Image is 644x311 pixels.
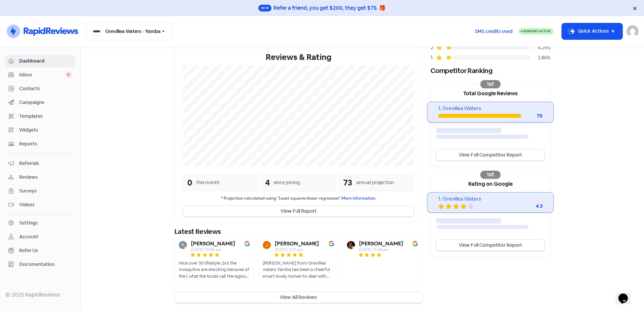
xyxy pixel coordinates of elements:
div: annual projection [356,179,394,186]
a: SMS credits used [469,27,518,34]
a: View Full Competitor Report [436,149,545,161]
a: Campaigns [5,96,75,109]
a: Sending Active [518,27,554,35]
button: View Full Report [183,206,414,217]
div: Total Google Reviews [431,84,550,102]
img: Avatar [179,241,187,249]
a: Documentation [5,258,75,271]
img: Image [329,241,334,246]
b: [PERSON_NAME] [275,241,319,246]
span: Referrals [19,160,72,167]
img: Avatar [347,241,355,249]
div: Settings [19,219,38,227]
div: © 2025 RapidReviews [5,291,75,299]
span: Refer Us [19,247,72,254]
a: Dashboard [5,55,75,67]
div: Latest Reviews [174,227,422,237]
a: View Full Competitor Report [436,240,545,251]
div: 1. Grevillea Waters [438,195,542,203]
a: Account [5,231,75,243]
div: 4.29% [530,44,550,51]
a: Refer Us [5,244,75,257]
span: Dashboard [19,58,72,65]
span: Inbox [19,71,65,78]
span: Campaigns [19,99,72,106]
b: [PERSON_NAME] [191,241,235,246]
span: Reviews [19,174,72,181]
a: Videos [5,199,75,211]
span: Contacts [19,85,72,92]
span: Videos [19,201,72,208]
div: 1 [430,54,436,62]
div: 1. Grevillea Waters [438,105,542,112]
span: 0 [65,71,72,78]
b: [PERSON_NAME] [359,241,403,246]
span: Surveys [19,187,72,195]
div: Competitor Ranking [430,66,550,76]
div: 4 [265,177,270,189]
a: Reviews [5,171,75,183]
span: Templates [19,113,72,120]
a: Inbox 0 [5,69,75,81]
a: Referrals [5,157,75,170]
span: Widgets [19,127,72,134]
div: [DATE] 11:09 pm [359,248,403,252]
div: 0 [187,177,192,189]
img: User [626,25,639,37]
span: Reports [19,140,72,147]
a: Widgets [5,124,75,136]
a: Reports [5,138,75,150]
div: 70 [521,112,543,119]
div: 73 [343,177,352,189]
a: More information. [342,196,376,201]
div: 1st [480,171,501,179]
div: Reviews & Rating [183,51,414,63]
button: View All Reviews [174,292,422,303]
div: [PERSON_NAME] from Grevillea waters Yamba has been a cheerful smart lovely human to deal with fro... [263,260,334,280]
span: SMS credits used [475,28,513,35]
a: Templates [5,110,75,123]
span: New [258,5,271,11]
a: Contacts [5,82,75,95]
div: [DATE] 10:48 am [191,248,235,252]
div: Nice over 50 lifestyle ,but the mosquitos are shocking because of the ( what the locals call the ... [179,260,250,280]
button: Quick Actions [562,23,622,39]
iframe: chat widget [616,284,637,304]
small: * Projection calculated using "Least squares linear regression". [183,195,414,202]
div: 2 [430,43,436,51]
img: Avatar [263,241,271,249]
img: Image [245,241,250,246]
div: [DATE] 3:21 pm [275,248,319,252]
div: Account [19,233,38,240]
div: 4.3 [516,203,543,210]
div: this month [196,179,220,186]
div: Rating on Google [431,175,550,192]
span: Documentation [19,261,72,268]
div: Refer a friend, you get $200, they get $75. 🎁 [273,4,386,12]
div: since joining [274,179,300,186]
button: Grevillea Waters - Yamba [86,22,172,40]
span: Sending Active [523,29,551,33]
div: 2.86% [530,54,550,61]
img: Image [413,241,418,246]
a: Settings [5,217,75,229]
div: 1st [480,80,501,88]
a: Surveys [5,185,75,197]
